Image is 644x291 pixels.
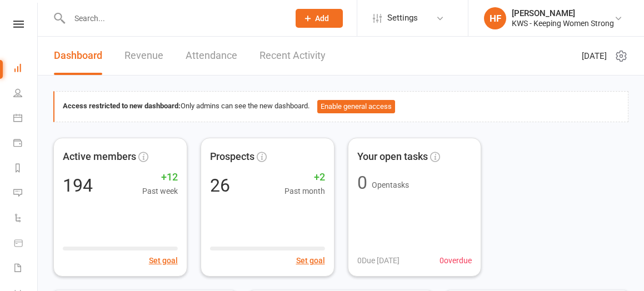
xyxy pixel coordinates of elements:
span: 0 Due [DATE] [357,254,400,267]
a: Reports [13,157,38,182]
span: Prospects [210,149,254,165]
div: [PERSON_NAME] [512,8,614,18]
strong: Access restricted to new dashboard: [63,102,181,110]
a: Recent Activity [259,37,326,75]
a: Dashboard [54,37,102,75]
span: Past week [142,185,178,197]
button: Enable general access [317,100,395,113]
span: Open tasks [372,180,409,189]
button: Set goal [149,254,178,267]
a: Dashboard [13,57,38,82]
a: Calendar [13,107,38,132]
span: [DATE] [582,49,607,63]
a: Product Sales [13,232,38,257]
span: Settings [387,6,418,31]
div: Only admins can see the new dashboard. [63,100,620,113]
button: Set goal [296,254,325,267]
div: KWS - Keeping Women Strong [512,18,614,28]
span: Active members [63,149,136,165]
span: Add [315,14,329,23]
span: +12 [142,169,178,185]
span: Past month [284,185,325,197]
input: Search... [66,11,281,26]
a: Attendance [186,37,237,75]
div: 0 [357,174,367,192]
div: 26 [210,177,230,194]
a: People [13,82,38,107]
span: +2 [284,169,325,185]
span: 0 overdue [440,254,472,267]
a: Revenue [124,37,163,75]
span: Your open tasks [357,149,428,165]
div: HF [484,7,506,29]
button: Add [296,9,343,28]
a: Payments [13,132,38,157]
div: 194 [63,177,93,194]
